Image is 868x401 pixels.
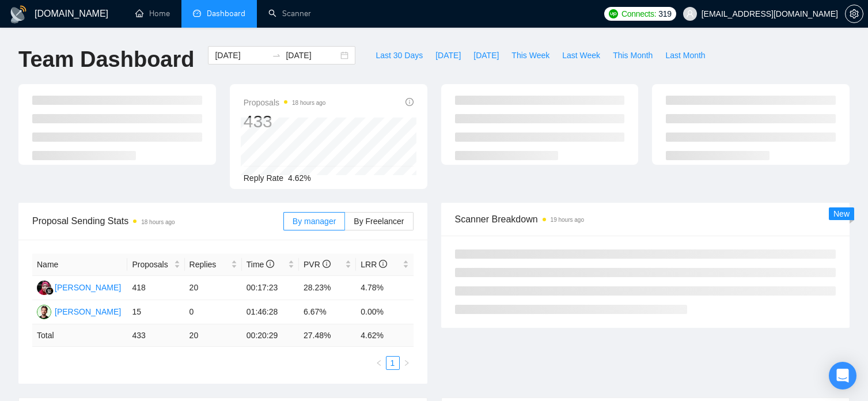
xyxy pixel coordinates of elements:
[18,46,194,73] h1: Team Dashboard
[556,46,607,65] button: Last Week
[242,324,299,347] td: 00:20:29
[405,98,414,106] span: info-circle
[607,46,659,65] button: This Month
[292,100,325,106] time: 18 hours ago
[354,217,404,226] span: By Freelancer
[356,276,413,300] td: 4.78%
[845,9,863,18] a: setting
[141,219,175,225] time: 18 hours ago
[361,260,387,269] span: LRR
[46,287,54,295] img: gigradar-bm.png
[215,49,267,62] input: Start date
[185,324,242,347] td: 20
[55,281,121,294] div: [PERSON_NAME]
[562,49,600,62] span: Last Week
[135,9,170,18] a: homeHome
[268,9,311,18] a: searchScanner
[829,362,856,389] div: Open Intercom Messenger
[299,276,356,300] td: 28.23%
[37,281,51,295] img: D
[505,46,556,65] button: This Week
[244,96,326,109] span: Proposals
[299,324,356,347] td: 27.48 %
[37,307,121,316] a: RV[PERSON_NAME]
[127,254,184,276] th: Proposals
[288,173,311,183] span: 4.62%
[400,356,414,370] button: right
[435,49,461,62] span: [DATE]
[323,260,331,268] span: info-circle
[304,260,331,269] span: PVR
[467,46,505,65] button: [DATE]
[511,49,549,62] span: This Week
[846,9,863,18] span: setting
[32,214,283,228] span: Proposal Sending Stats
[132,258,171,271] span: Proposals
[189,258,229,271] span: Replies
[386,357,399,369] a: 1
[32,254,127,276] th: Name
[193,9,201,17] span: dashboard
[32,324,127,347] td: Total
[185,276,242,300] td: 20
[845,5,863,23] button: setting
[665,49,705,62] span: Last Month
[247,260,274,269] span: Time
[455,212,836,226] span: Scanner Breakdown
[429,46,467,65] button: [DATE]
[833,209,850,218] span: New
[551,217,584,223] time: 19 hours ago
[207,9,245,18] span: Dashboard
[376,49,423,62] span: Last 30 Days
[356,324,413,347] td: 4.62 %
[473,49,499,62] span: [DATE]
[372,356,386,370] button: left
[299,300,356,324] td: 6.67%
[621,7,656,20] span: Connects:
[37,282,121,292] a: D[PERSON_NAME]
[242,276,299,300] td: 00:17:23
[185,300,242,324] td: 0
[185,254,242,276] th: Replies
[686,10,694,18] span: user
[658,7,671,20] span: 319
[55,305,121,318] div: [PERSON_NAME]
[379,260,387,268] span: info-circle
[356,300,413,324] td: 0.00%
[369,46,429,65] button: Last 30 Days
[659,46,711,65] button: Last Month
[242,300,299,324] td: 01:46:28
[127,324,184,347] td: 433
[272,51,281,60] span: to
[613,49,653,62] span: This Month
[372,356,386,370] li: Previous Page
[400,356,414,370] li: Next Page
[286,49,338,62] input: End date
[293,217,336,226] span: By manager
[376,360,382,366] span: left
[37,305,51,319] img: RV
[127,300,184,324] td: 15
[266,260,274,268] span: info-circle
[127,276,184,300] td: 418
[244,173,283,183] span: Reply Rate
[609,9,618,18] img: upwork-logo.png
[386,356,400,370] li: 1
[272,51,281,60] span: swap-right
[403,360,410,366] span: right
[244,111,326,133] div: 433
[9,5,28,24] img: logo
